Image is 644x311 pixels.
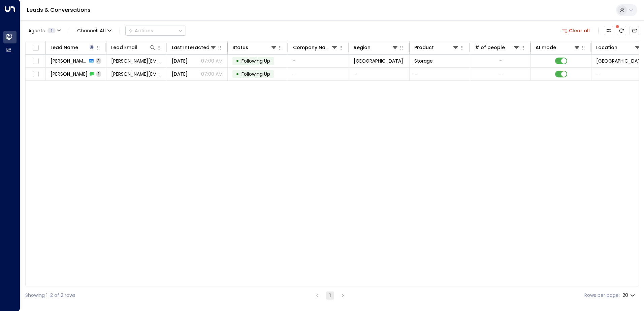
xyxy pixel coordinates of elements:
span: Toggle select row [31,57,40,65]
span: Following Up [241,58,270,64]
div: Status [232,43,248,51]
span: Sep 02, 2025 [172,71,188,77]
div: Product [414,43,459,51]
button: Customize [604,26,613,35]
td: - [410,68,470,80]
div: Region [354,43,398,51]
div: • [236,55,239,67]
span: Rachel Hu [51,71,88,77]
div: Last Interacted [172,43,210,51]
span: Rachel Hu [51,58,87,64]
span: Sep 04, 2025 [172,58,188,64]
button: Actions [125,26,186,36]
div: Status [232,43,277,51]
td: - [288,68,349,80]
td: - [288,55,349,67]
div: # of people [475,43,505,51]
div: Actions [128,28,153,34]
span: 1 [47,28,56,33]
div: Lead Name [51,43,78,51]
div: - [499,58,502,64]
div: Lead Email [111,43,156,51]
div: AI mode [536,43,580,51]
span: 1 [96,71,101,77]
span: Channel: [74,26,114,35]
div: Region [354,43,371,51]
span: 3 [96,58,101,64]
div: Location [596,43,617,51]
div: Location [596,43,641,51]
div: Company Name [293,43,338,51]
div: Showing 1-2 of 2 rows [25,292,75,299]
span: rachel.hu73@gmail.com [111,58,162,64]
span: Agents [28,28,45,33]
div: - [499,71,502,77]
nav: pagination navigation [313,291,347,300]
span: Toggle select row [31,70,40,78]
td: - [349,68,410,80]
div: Company Name [293,43,331,51]
p: 07:00 AM [201,58,223,64]
span: London [354,58,403,64]
div: # of people [475,43,520,51]
div: 20 [622,290,636,300]
label: Rows per page: [584,292,620,299]
div: Button group with a nested menu [125,26,186,36]
div: Product [414,43,434,51]
span: rachel.hu73@gmail.com [111,71,162,77]
div: AI mode [536,43,556,51]
p: 07:00 AM [201,71,223,77]
span: There are new threads available. Refresh the grid to view the latest updates. [617,26,626,35]
button: Archived Leads [630,26,639,35]
div: Lead Email [111,43,137,51]
div: Last Interacted [172,43,217,51]
span: Following Up [241,71,270,77]
span: All [100,28,106,33]
button: page 1 [326,291,334,300]
span: Toggle select all [31,44,40,52]
a: Leads & Conversations [27,6,91,14]
button: Clear all [559,26,593,35]
button: Channel:All [74,26,114,35]
button: Agents1 [25,26,63,35]
div: Lead Name [51,43,95,51]
div: • [236,68,239,80]
span: Storage [414,58,433,64]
